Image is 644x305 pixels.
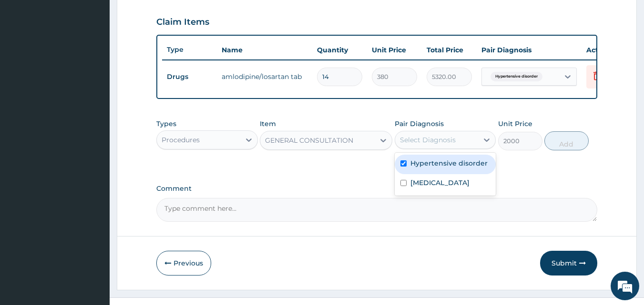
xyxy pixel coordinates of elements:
[50,53,160,66] div: Chat with us now
[410,178,470,187] label: [MEDICAL_DATA]
[217,40,312,59] th: Name
[5,204,182,237] textarea: Type your message and hit 'Enter'
[156,17,209,28] h3: Claim Items
[156,251,211,275] button: Previous
[422,40,477,59] th: Total Price
[400,135,456,145] div: Select Diagnosis
[162,41,217,59] th: Type
[498,119,532,128] label: Unit Price
[410,158,488,168] label: Hypertensive disorder
[55,92,132,188] span: We're online!
[395,119,444,128] label: Pair Diagnosis
[162,68,217,86] td: Drugs
[156,185,598,193] label: Comment
[544,131,589,150] button: Add
[582,40,629,59] th: Actions
[217,67,312,86] td: amlodipine/losartan tab
[265,136,353,145] div: GENERAL CONSULTATION
[367,40,422,59] th: Unit Price
[156,120,176,128] label: Types
[18,48,39,71] img: d_794563401_company_1708531726252_794563401
[260,119,276,128] label: Item
[312,40,367,59] th: Quantity
[156,5,179,28] div: Minimize live chat window
[491,72,542,81] span: Hypertensive disorder
[477,40,582,59] th: Pair Diagnosis
[540,251,597,275] button: Submit
[162,135,200,145] div: Procedures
